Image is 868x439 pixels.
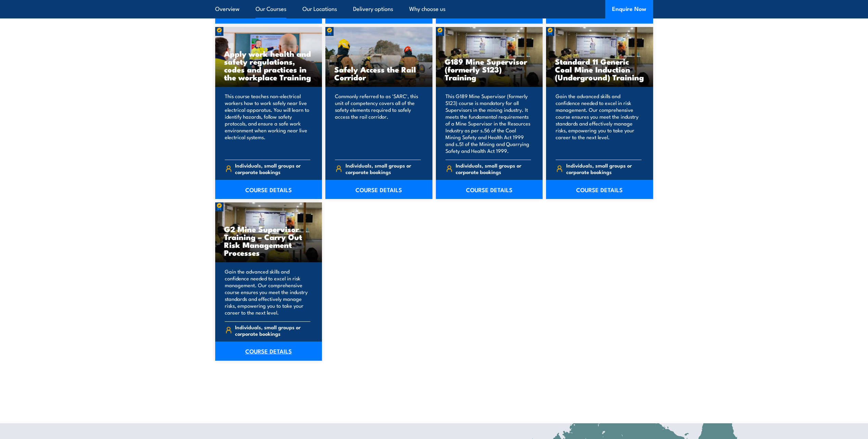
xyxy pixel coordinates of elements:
h3: Standard 11 Generic Coal Mine Induction (Underground) Training [555,57,644,81]
p: Commonly referred to as 'SARC', this unit of competency covers all of the safety elements require... [335,93,421,154]
p: Gain the advanced skills and confidence needed to excel in risk management. Our comprehensive cou... [556,93,642,154]
h3: G2 Mine Supervisor Training – Carry Out Risk Management Processes [224,225,313,256]
span: Individuals, small groups or corporate bookings [566,162,642,175]
a: COURSE DETAILS [546,180,653,199]
a: COURSE DETAILS [215,342,322,361]
span: Individuals, small groups or corporate bookings [456,162,531,175]
h3: G189 Mine Supervisor (formerly S123) Training [445,57,534,81]
h3: Safely Access the Rail Corridor [334,65,424,81]
a: COURSE DETAILS [325,180,432,199]
p: This course teaches non-electrical workers how to work safely near live electrical apparatus. You... [225,93,311,154]
a: COURSE DETAILS [436,180,543,199]
h3: Apply work health and safety regulations, codes and practices in the workplace Training [224,50,313,81]
span: Individuals, small groups or corporate bookings [346,162,421,175]
p: This G189 Mine Supervisor (formerly S123) course is mandatory for all Supervisors in the mining i... [445,93,531,154]
span: Individuals, small groups or corporate bookings [235,162,310,175]
a: COURSE DETAILS [215,180,322,199]
span: Individuals, small groups or corporate bookings [235,324,310,337]
p: Gain the advanced skills and confidence needed to excel in risk management. Our comprehensive cou... [225,268,311,316]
